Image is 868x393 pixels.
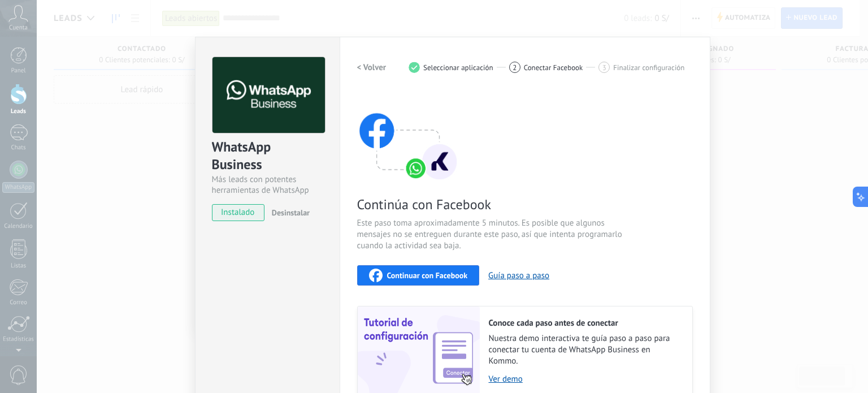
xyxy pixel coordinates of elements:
button: Guía paso a paso [488,270,549,281]
span: Seleccionar aplicación [423,63,493,72]
a: Ver demo [489,374,681,385]
span: 3 [602,63,606,72]
img: connect with facebook [357,91,459,182]
h2: Conoce cada paso antes de conectar [489,318,681,329]
span: instalado [212,204,264,221]
span: Este paso toma aproximadamente 5 minutos. Es posible que algunos mensajes no se entreguen durante... [357,218,626,252]
h2: < Volver [357,62,387,73]
div: WhatsApp Business [212,138,323,174]
span: Desinstalar [272,208,310,218]
span: Conectar Facebook [524,63,583,72]
div: Más leads con potentes herramientas de WhatsApp [212,174,323,196]
button: < Volver [357,57,387,77]
img: logo_main.png [212,57,325,133]
button: Continuar con Facebook [357,265,480,286]
button: Desinstalar [267,204,310,221]
span: Continúa con Facebook [357,196,626,213]
span: Finalizar configuración [613,63,684,72]
span: 2 [513,63,517,72]
span: Continuar con Facebook [387,271,468,279]
span: Nuestra demo interactiva te guía paso a paso para conectar tu cuenta de WhatsApp Business en Kommo. [489,333,681,367]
